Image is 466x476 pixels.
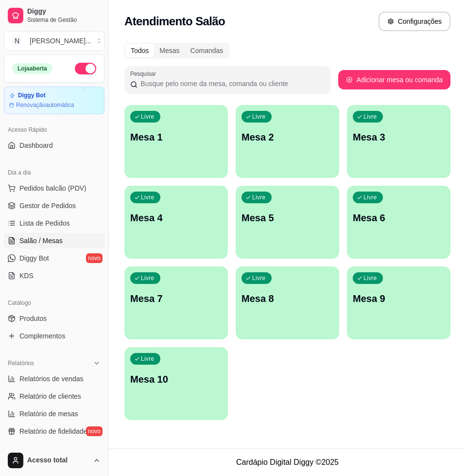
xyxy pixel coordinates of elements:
p: Livre [252,274,266,282]
span: Relatório de clientes [19,391,81,401]
span: Acesso total [27,456,89,465]
input: Pesquisar [138,79,324,88]
div: Acesso Rápido [4,122,104,138]
span: Relatório de mesas [19,409,78,419]
a: Relatório de clientes [4,388,104,404]
div: Dia a dia [4,165,104,180]
p: Mesa 7 [130,292,222,305]
button: LivreMesa 8 [236,266,339,339]
a: Diggy Botnovo [4,250,104,266]
span: Gestor de Pedidos [19,201,76,211]
span: Diggy [27,7,101,16]
p: Mesa 6 [353,211,445,225]
span: Complementos [19,331,65,341]
p: Mesa 4 [130,211,222,225]
a: Complementos [4,328,104,344]
p: Mesa 1 [130,130,222,144]
a: Diggy BotRenovaçãoautomática [4,87,104,114]
div: Loja aberta [12,63,52,74]
button: LivreMesa 6 [347,186,450,259]
p: Livre [363,194,377,201]
div: Comandas [185,44,229,57]
a: Relatório de mesas [4,406,104,422]
button: LivreMesa 4 [124,186,228,259]
button: Select a team [4,31,104,51]
p: Mesa 10 [130,372,222,386]
p: Livre [252,194,266,201]
p: Livre [363,274,377,282]
a: Relatório de fidelidadenovo [4,423,104,439]
p: Livre [252,113,266,121]
label: Pesquisar [130,70,159,78]
p: Livre [141,355,155,363]
h2: Atendimento Salão [124,14,225,29]
span: KDS [19,271,34,281]
p: Mesa 5 [242,211,333,225]
a: Relatórios de vendas [4,371,104,387]
a: Lista de Pedidos [4,215,104,231]
button: LivreMesa 5 [236,186,339,259]
p: Mesa 3 [353,130,445,144]
div: [PERSON_NAME] ... [30,36,91,46]
button: Alterar Status [75,63,96,74]
a: KDS [4,268,104,283]
span: Lista de Pedidos [19,218,70,228]
span: Relatório de fidelidade [19,426,87,436]
button: LivreMesa 2 [236,105,339,178]
span: Produtos [19,314,47,323]
p: Mesa 2 [242,130,333,144]
p: Mesa 8 [242,292,333,305]
div: Todos [125,44,154,57]
button: Configurações [379,12,450,31]
span: Relatórios de vendas [19,374,84,384]
span: Pedidos balcão (PDV) [19,183,86,193]
p: Mesa 9 [353,292,445,305]
span: Relatórios [8,359,34,367]
p: Livre [141,274,155,282]
span: N [12,36,22,46]
button: LivreMesa 10 [124,347,228,420]
footer: Cardápio Digital Diggy © 2025 [109,448,466,476]
a: DiggySistema de Gestão [4,4,104,27]
button: Pedidos balcão (PDV) [4,180,104,196]
a: Gestor de Pedidos [4,198,104,213]
button: LivreMesa 9 [347,266,450,339]
button: Acesso total [4,449,104,472]
span: Dashboard [19,141,53,150]
button: LivreMesa 7 [124,266,228,339]
a: Produtos [4,311,104,326]
article: Renovação automática [16,101,74,109]
span: Sistema de Gestão [27,16,101,24]
p: Livre [141,194,155,201]
button: LivreMesa 1 [124,105,228,178]
p: Livre [363,113,377,121]
span: Diggy Bot [19,253,49,263]
a: Dashboard [4,138,104,153]
span: Salão / Mesas [19,236,63,246]
article: Diggy Bot [18,92,46,99]
button: Adicionar mesa ou comanda [338,70,450,89]
div: Mesas [154,44,185,57]
button: LivreMesa 3 [347,105,450,178]
a: Salão / Mesas [4,233,104,248]
p: Livre [141,113,155,121]
div: Catálogo [4,295,104,311]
